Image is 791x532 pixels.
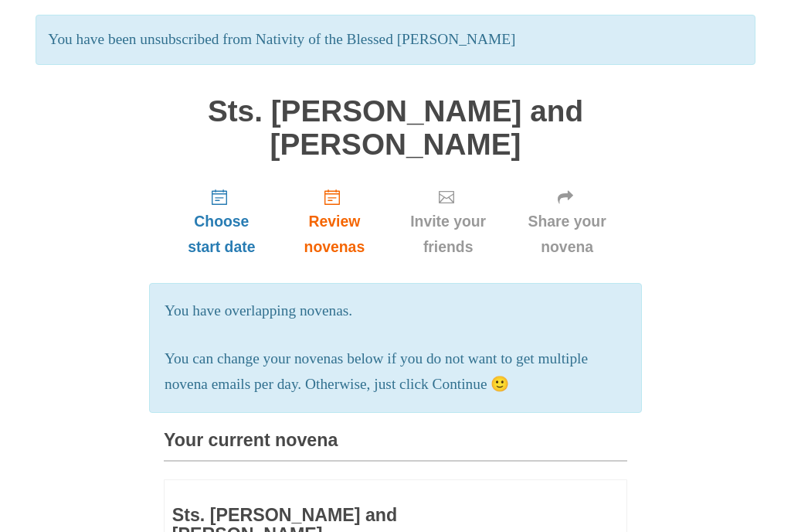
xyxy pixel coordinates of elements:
a: Review novenas [280,177,389,269]
a: Invite your friends [389,177,507,269]
a: Share your novena [507,177,627,269]
p: You can change your novenas below if you do not want to get multiple novena emails per day. Other... [165,347,626,398]
h1: Sts. [PERSON_NAME] and [PERSON_NAME] [164,96,627,162]
p: You have overlapping novenas. [165,299,626,325]
span: Review novenas [295,210,374,261]
h3: Your current novena [164,431,627,462]
span: Share your novena [522,210,612,261]
span: Choose start date [179,210,264,261]
a: Choose start date [164,177,280,269]
p: You have been unsubscribed from Nativity of the Blessed [PERSON_NAME] [36,15,755,66]
span: Invite your friends [405,210,491,261]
